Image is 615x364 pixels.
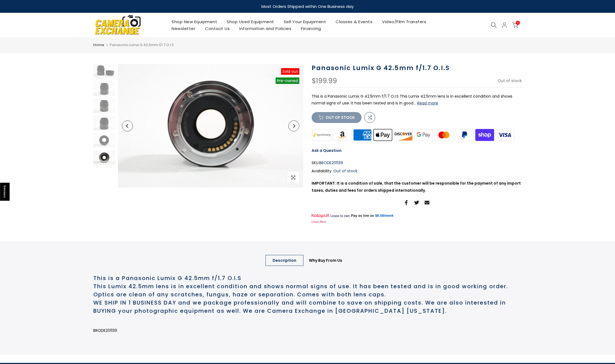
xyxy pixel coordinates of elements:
p: This is a Panasonic Lumix G 42.5mm f/1.7 O.I.S This Lumix 42.5mm lens is in excellent condition a... [312,93,522,107]
a: Contact Us [200,25,235,32]
a: Share on Email [425,199,429,206]
a: Share on Facebook [404,199,409,206]
img: master [434,128,454,142]
span: WE SHIP IN 1 BUSINESS DAY and we package professionally and will combine to save on shipping cost... [93,299,506,315]
img: paypal [454,128,475,142]
h2: This Lumix 42.5mm lens [93,282,522,299]
a: Classes & Events [331,18,377,25]
button: Read more [417,101,438,106]
h2: This is a Panasonic Lumix G 42.5mm f/1.7 O.I.S [93,274,522,282]
span: been tested and is in good working order. Optics are clean of any scratches, fungus, haze or sepa... [93,282,508,298]
div: $199.99 [312,77,337,85]
img: amazon payments [332,128,353,142]
img: discover [393,128,414,142]
img: Panasonic Lumix G 42.5mm f/1.7 O.I.S Lenses Small Format - Micro 43 Mount Lenses Panasonic BRODE2... [93,81,115,96]
a: Shop Used Equipment [222,18,279,25]
a: Shop New Equipment [167,18,222,25]
img: american express [352,128,373,142]
a: Learn More [312,220,326,223]
img: Panasonic Lumix G 42.5mm f/1.7 O.I.S Lenses Small Format - Micro 43 Mount Lenses Panasonic BRODE2... [93,64,115,79]
img: apple pay [373,128,393,142]
span: BRODE201139 [319,160,343,166]
div: Availability : [312,168,522,175]
div: SKU: [312,160,522,166]
img: Panasonic Lumix G 42.5mm f/1.7 O.I.S Lenses Small Format - Micro 43 Mount Lenses Panasonic BRODE2... [93,99,115,113]
span: Out of stock [333,168,357,174]
img: shopify pay [474,128,495,142]
a: Description [265,255,303,266]
a: Ask a Question [312,148,342,153]
strong: Most Orders Shipped within One Business day [261,4,354,9]
span: is in excellent condition and shows normal signs of use. It has [171,282,371,290]
a: Sell Your Equipment [279,18,331,25]
a: Information and Policies [235,25,296,32]
p: BRODE201139 [93,327,522,334]
a: 0 [512,22,518,28]
span: Panasonic Lumix G 42.5mm f/1.7 O.I.S [110,42,174,47]
img: Panasonic Lumix G 42.5mm f/1.7 O.I.S Lenses Small Format - Micro 43 Mount Lenses Panasonic BRODE2... [93,151,115,165]
img: Panasonic Lumix G 42.5mm f/1.7 O.I.S Lenses Small Format - Micro 43 Mount Lenses Panasonic BRODE2... [93,116,115,130]
a: Newsletter [167,25,200,32]
button: Next [288,121,299,131]
img: Panasonic Lumix G 42.5mm f/1.7 O.I.S Lenses Small Format - Micro 43 Mount Lenses Panasonic BRODE2... [118,64,303,188]
span: Out of stock [498,78,522,83]
a: Video/Film Transfers [377,18,431,25]
a: Financing [296,25,326,32]
button: Previous [122,121,133,131]
span: Pay as low as [351,213,374,218]
img: google pay [413,128,434,142]
a: $8.08/week [375,213,394,218]
span: 0 [516,21,520,25]
h1: Panasonic Lumix G 42.5mm f/1.7 O.I.S [312,64,522,72]
img: Panasonic Lumix G 42.5mm f/1.7 O.I.S Lenses Small Format - Micro 43 Mount Lenses Panasonic BRODE2... [93,133,115,148]
strong: IMPORTANT: It is a condition of sale, that the customer will be responsible for the payment of an... [312,181,521,193]
a: Share on Twitter [414,199,419,206]
a: Home [93,42,104,48]
img: synchrony [312,128,332,142]
span: Lease to own [330,214,350,218]
a: Why Buy From Us [302,255,349,266]
img: visa [495,128,515,142]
